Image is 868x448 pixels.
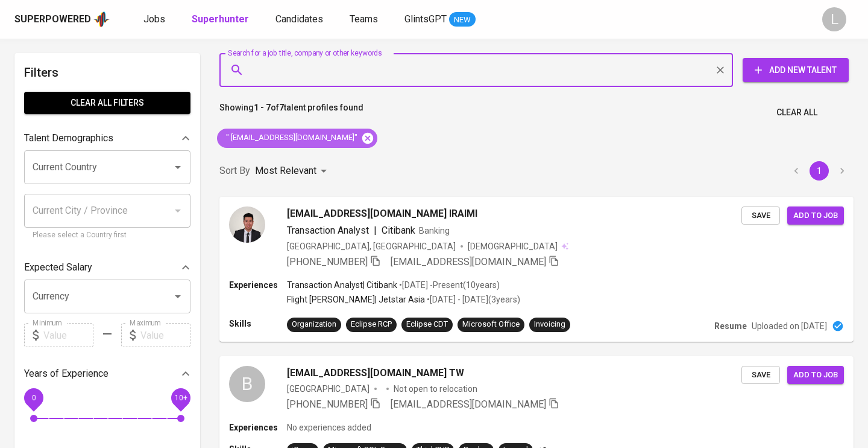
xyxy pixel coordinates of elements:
p: No experiences added [287,421,371,434]
span: Transaction Analyst [287,225,369,236]
p: Skills [229,318,287,330]
button: Open [169,288,186,305]
input: Value [43,323,93,347]
p: Transaction Analyst | Citibank [287,279,397,291]
div: Microsoft Office [462,319,520,330]
div: Expected Salary [24,255,190,280]
button: Clear [712,62,729,78]
span: [PHONE_NUMBER] [287,398,368,410]
span: [EMAIL_ADDRESS][DOMAIN_NAME] [391,256,546,267]
p: • [DATE] - Present ( 10 years ) [397,279,500,291]
p: Please select a Country first [33,229,182,242]
span: Save [747,209,774,223]
p: Years of Experience [24,366,108,381]
img: app logo [93,10,110,28]
span: " [EMAIL_ADDRESS][DOMAIN_NAME]" [217,132,365,144]
a: Jobs [143,12,168,27]
div: [GEOGRAPHIC_DATA], [GEOGRAPHIC_DATA] [287,240,456,252]
a: Superhunter [192,12,251,27]
p: Experiences [229,421,287,434]
span: Banking [419,226,450,235]
button: Add to job [787,206,844,225]
span: [EMAIL_ADDRESS][DOMAIN_NAME] TW [287,366,464,380]
span: Clear All [776,105,817,120]
div: Organization [292,319,336,330]
div: Eclipse CDT [406,319,448,330]
span: [EMAIL_ADDRESS][DOMAIN_NAME] IRAIMI [287,206,477,221]
button: Add to job [787,366,844,385]
a: [EMAIL_ADDRESS][DOMAIN_NAME] IRAIMITransaction Analyst|CitibankBanking[GEOGRAPHIC_DATA], [GEOGRAP... [219,197,854,342]
img: 57e2f5edbc27a39d33d55dbce17b37dc.jpg [229,206,265,243]
b: 7 [279,103,284,112]
a: GlintsGPT NEW [404,12,476,27]
button: Save [741,206,780,225]
p: • [DATE] - [DATE] ( 3 years ) [425,293,520,306]
span: NEW [449,14,476,26]
button: Open [169,159,186,176]
p: Expected Salary [24,260,92,275]
div: Talent Demographics [24,126,190,150]
p: Resume [714,320,747,332]
p: Showing of talent profiles found [219,101,363,124]
button: Clear All filters [24,92,190,114]
p: Sort By [219,164,250,178]
span: [EMAIL_ADDRESS][DOMAIN_NAME] [391,398,546,410]
input: Value [140,323,190,347]
b: 1 - 7 [254,103,271,112]
a: Superpoweredapp logo [14,10,110,28]
h6: Filters [24,63,190,82]
div: L [822,7,846,31]
p: Flight [PERSON_NAME] | Jetstar Asia [287,293,425,306]
div: " [EMAIL_ADDRESS][DOMAIN_NAME]" [217,129,377,148]
div: Years of Experience [24,362,190,386]
button: page 1 [810,161,829,181]
button: Clear All [772,101,822,124]
span: Candidates [275,13,323,25]
div: Most Relevant [255,160,331,182]
div: [GEOGRAPHIC_DATA] [287,383,370,395]
div: Eclipse RCP [351,319,392,330]
span: Add New Talent [752,63,839,78]
span: Citibank [382,225,415,236]
span: Teams [350,13,378,25]
span: [PHONE_NUMBER] [287,256,368,267]
nav: pagination navigation [785,161,854,181]
span: Jobs [143,13,165,25]
a: Candidates [275,12,325,27]
span: | [374,223,377,238]
p: Talent Demographics [24,131,113,146]
p: Not open to relocation [394,383,477,395]
a: Teams [350,12,380,27]
p: Uploaded on [DATE] [752,320,827,332]
span: [DEMOGRAPHIC_DATA] [468,240,559,252]
button: Save [741,366,780,385]
b: Superhunter [192,13,249,25]
span: GlintsGPT [404,13,447,25]
div: B [229,366,265,402]
div: Superpowered [14,13,91,27]
button: Add New Talent [743,58,849,82]
span: Save [747,368,774,382]
span: Add to job [793,209,838,223]
p: Most Relevant [255,164,316,178]
p: Experiences [229,279,287,291]
span: Add to job [793,368,838,382]
div: Invoicing [534,319,565,330]
span: 0 [31,394,36,402]
span: 10+ [174,394,187,402]
span: Clear All filters [34,95,181,110]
